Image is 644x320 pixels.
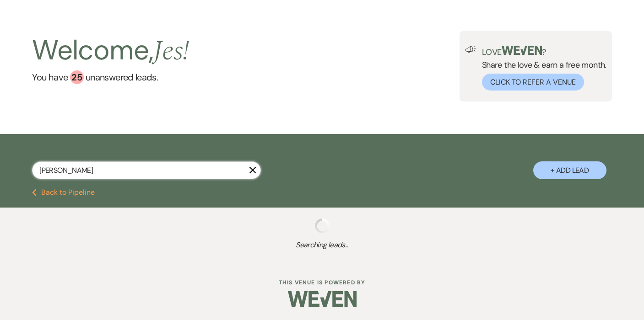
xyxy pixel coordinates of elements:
[153,30,189,72] span: Jes !
[482,74,584,91] button: Click to Refer a Venue
[482,46,606,56] p: Love ?
[32,70,189,84] a: You have 25 unanswered leads.
[32,161,261,179] input: Search by name, event date, email address or phone number
[288,283,357,315] img: Weven Logo
[70,70,84,84] div: 25
[32,240,612,251] span: Searching leads...
[465,46,476,53] img: loud-speaker-illustration.svg
[32,189,95,196] button: Back to Pipeline
[315,219,330,233] img: loading spinner
[533,161,606,179] button: + Add Lead
[502,46,542,55] img: weven-logo-green.svg
[476,46,606,91] div: Share the love & earn a free month.
[32,31,189,70] h2: Welcome,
